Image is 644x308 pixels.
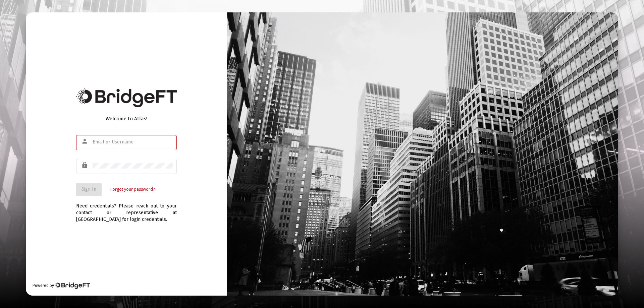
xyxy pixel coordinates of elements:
span: Sign In [82,186,96,192]
mat-icon: lock [81,161,89,169]
div: Need credentials? Please reach out to your contact or representative at [GEOGRAPHIC_DATA] for log... [76,196,177,223]
a: Forgot your password? [110,186,155,193]
button: Sign In [76,183,102,196]
div: Welcome to Atlas! [76,115,177,122]
input: Email or Username [93,139,173,145]
img: Bridge Financial Technology Logo [76,88,177,107]
mat-icon: person [81,137,89,145]
img: Bridge Financial Technology Logo [55,282,90,289]
div: Powered by [33,282,90,289]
